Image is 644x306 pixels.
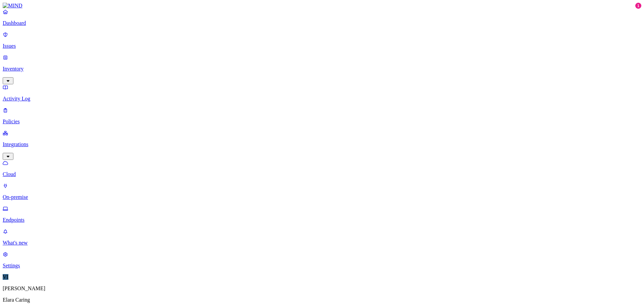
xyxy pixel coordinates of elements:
span: VI [3,274,8,280]
a: MIND [3,3,641,9]
a: Endpoints [3,206,641,223]
p: Inventory [3,66,641,72]
div: 1 [635,3,641,9]
a: Settings [3,251,641,269]
p: Dashboard [3,20,641,26]
p: On-premise [3,194,641,200]
p: [PERSON_NAME] [3,286,641,292]
p: Integrations [3,141,641,147]
a: Dashboard [3,9,641,26]
p: Policies [3,119,641,125]
p: Issues [3,43,641,49]
a: Policies [3,107,641,125]
p: Activity Log [3,96,641,102]
a: Activity Log [3,84,641,102]
a: Integrations [3,130,641,159]
p: Settings [3,263,641,269]
a: What's new [3,228,641,246]
a: Inventory [3,54,641,83]
a: Cloud [3,160,641,177]
p: Cloud [3,171,641,177]
p: Elara Caring [3,297,641,303]
a: On-premise [3,183,641,200]
a: Issues [3,32,641,49]
p: Endpoints [3,217,641,223]
p: What's new [3,240,641,246]
img: MIND [3,3,22,9]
